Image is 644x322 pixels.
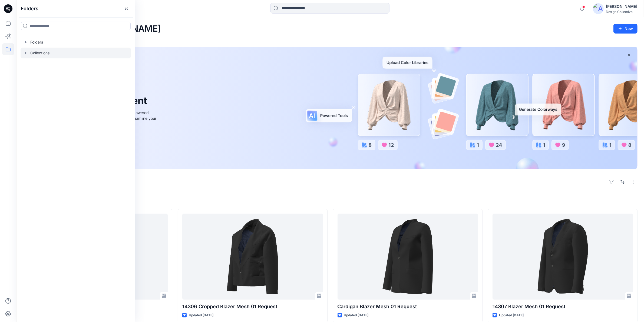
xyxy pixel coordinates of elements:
[344,313,369,318] p: Updated [DATE]
[613,24,638,34] button: New
[593,3,604,14] img: avatar
[606,10,637,14] div: Design Collective
[338,303,478,310] p: Cardigan Blazer Mesh 01 Request
[189,313,213,318] p: Updated [DATE]
[493,214,633,300] a: 14307 Blazer Mesh 01 Request
[499,313,524,318] p: Updated [DATE]
[182,214,323,300] a: 14306 Cropped Blazer Mesh 01 Request
[606,3,637,10] div: [PERSON_NAME]
[338,214,478,300] a: Cardigan Blazer Mesh 01 Request
[23,197,638,204] h4: Styles
[493,303,633,310] p: 14307 Blazer Mesh 01 Request
[182,303,323,310] p: 14306 Cropped Blazer Mesh 01 Request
